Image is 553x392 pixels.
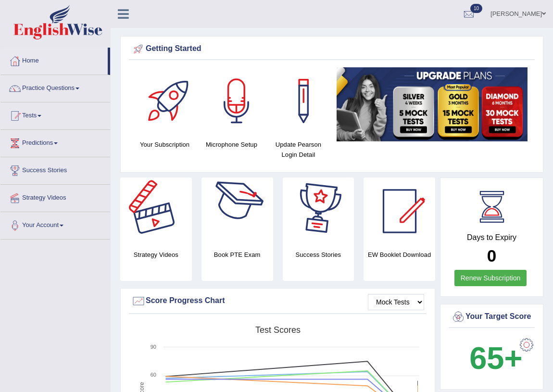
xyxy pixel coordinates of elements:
[451,233,532,242] h4: Days to Expiry
[0,185,110,209] a: Strategy Videos
[454,270,527,286] a: Renew Subscription
[131,294,424,308] div: Score Progress Chart
[0,75,110,99] a: Practice Questions
[0,212,110,236] a: Your Account
[0,102,110,126] a: Tests
[451,310,532,324] div: Your Target Score
[136,139,193,150] h4: Your Subscription
[0,48,108,72] a: Home
[203,139,260,150] h4: Microphone Setup
[470,4,482,13] span: 10
[364,250,435,260] h4: EW Booklet Download
[0,130,110,154] a: Predictions
[469,341,522,376] b: 65+
[151,344,156,350] text: 90
[255,325,301,335] tspan: Test scores
[0,157,110,181] a: Success Stories
[337,67,528,141] img: small5.jpg
[270,139,327,160] h4: Update Pearson Login Detail
[487,246,496,265] b: 0
[201,250,273,260] h4: Book PTE Exam
[283,250,354,260] h4: Success Stories
[151,372,156,378] text: 60
[120,250,192,260] h4: Strategy Videos
[131,42,532,56] div: Getting Started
